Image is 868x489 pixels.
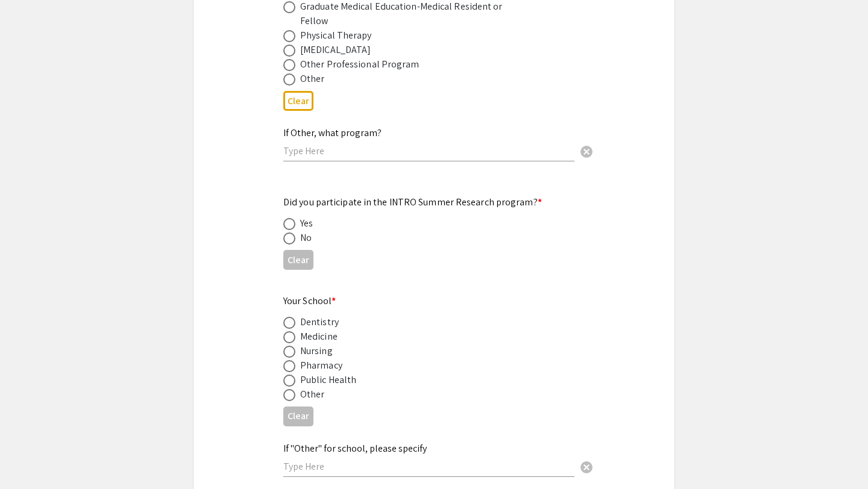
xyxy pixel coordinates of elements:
[283,196,542,208] mat-label: Did you participate in the INTRO Summer Research program?
[574,139,599,163] button: Clear
[300,43,371,57] div: [MEDICAL_DATA]
[283,250,313,270] button: Clear
[9,435,51,480] iframe: Chat
[283,294,336,307] mat-label: Your School
[579,145,594,159] span: cancel
[300,373,356,387] div: Public Health
[300,28,372,43] div: Physical Therapy
[283,91,313,111] button: Clear
[579,460,594,475] span: cancel
[300,315,339,329] div: Dentistry
[283,406,313,426] button: Clear
[283,460,574,473] input: Type Here
[283,145,574,157] input: Type Here
[300,72,325,86] div: Other
[300,329,338,344] div: Medicine
[300,57,420,72] div: Other Professional Program
[300,387,325,402] div: Other
[300,358,342,373] div: Pharmacy
[283,442,427,455] mat-label: If "Other" for school, please specify
[574,454,599,478] button: Clear
[300,231,312,245] div: No
[283,126,382,139] mat-label: If Other, what program?
[300,344,333,358] div: Nursing
[300,216,313,231] div: Yes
